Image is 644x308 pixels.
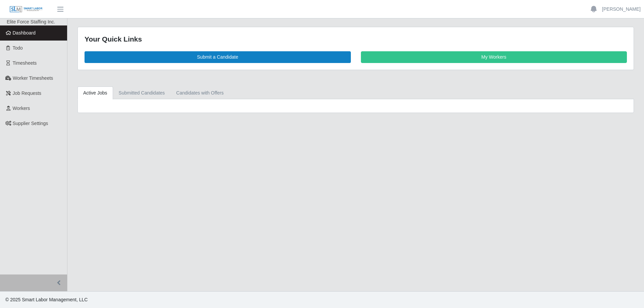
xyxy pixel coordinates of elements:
span: Worker Timesheets [13,75,53,81]
a: Active Jobs [77,86,113,100]
span: Timesheets [13,60,37,66]
span: Supplier Settings [13,121,48,126]
span: Workers [13,106,30,111]
div: Your Quick Links [85,34,627,45]
span: © 2025 Smart Labor Management, LLC [5,297,88,302]
span: Elite Force Staffing Inc. [7,19,55,24]
a: Submitted Candidates [113,86,171,100]
a: My Workers [361,51,627,63]
a: Candidates with Offers [170,86,229,100]
a: Submit a Candidate [85,51,351,63]
span: Job Requests [13,90,42,96]
span: Todo [13,45,23,51]
a: [PERSON_NAME] [602,6,641,13]
img: SLM Logo [9,6,43,13]
span: Dashboard [13,30,36,36]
